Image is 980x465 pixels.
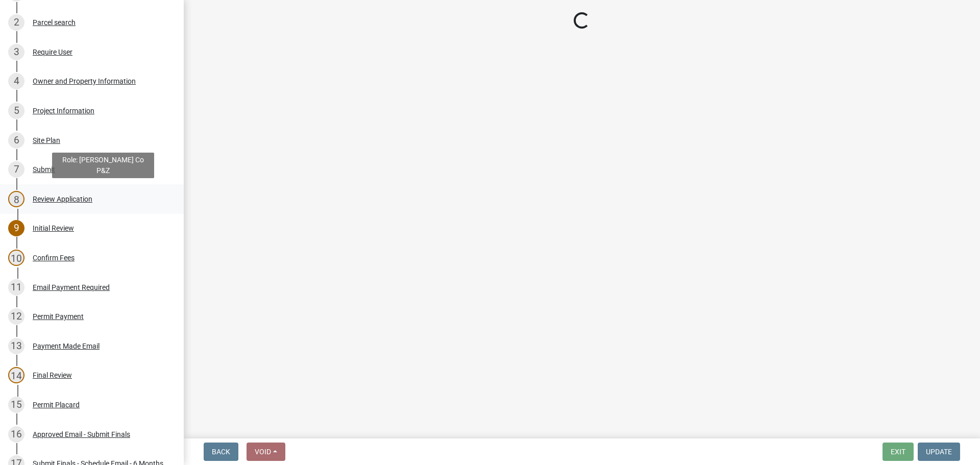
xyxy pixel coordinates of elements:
div: Initial Review [33,225,74,232]
div: Email Payment Required [33,284,110,291]
span: Void [255,448,271,456]
div: Approved Email - Submit Finals [33,431,130,438]
div: Role: [PERSON_NAME] Co P&Z [52,153,154,178]
div: Submit [33,166,55,173]
div: 5 [8,103,24,119]
div: 14 [8,367,24,383]
div: Payment Made Email [33,342,100,350]
div: Owner and Property Information [33,78,136,85]
div: 16 [8,426,24,443]
div: 4 [8,73,24,89]
div: 9 [8,220,24,236]
button: Update [918,443,960,461]
div: Permit Placard [33,401,80,408]
button: Void [247,443,285,461]
div: 8 [8,191,24,207]
div: 3 [8,44,24,60]
div: 10 [8,250,24,266]
div: Project Information [33,107,94,114]
span: Update [926,448,952,456]
div: 7 [8,161,24,178]
div: 2 [8,14,24,31]
button: Exit [883,443,914,461]
div: 13 [8,338,24,354]
div: Permit Payment [33,313,84,320]
div: 11 [8,279,24,296]
div: 12 [8,308,24,325]
div: Site Plan [33,137,60,144]
div: Require User [33,48,72,56]
span: Back [212,448,230,456]
div: Final Review [33,372,72,379]
div: Confirm Fees [33,254,75,261]
div: Review Application [33,195,92,203]
div: 6 [8,132,24,149]
button: Back [204,443,238,461]
div: 15 [8,397,24,413]
div: Parcel search [33,19,76,26]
